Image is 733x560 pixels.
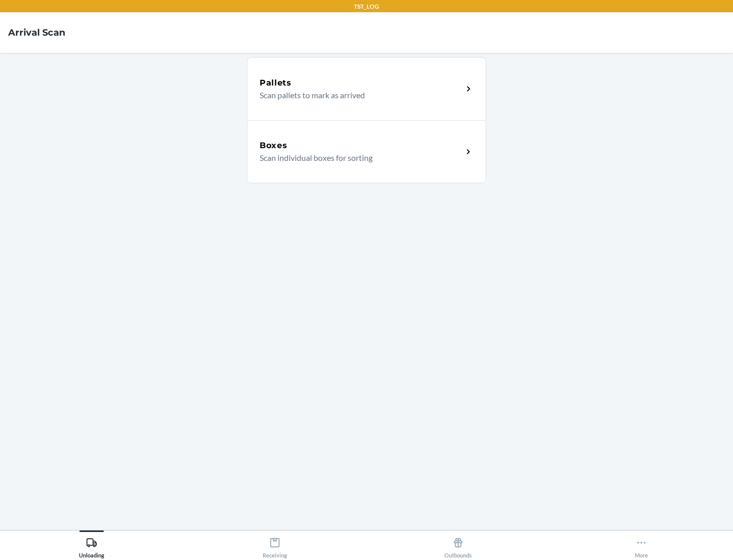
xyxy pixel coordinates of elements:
h5: Pallets [260,77,292,89]
div: Receiving [263,533,287,558]
p: Scan individual boxes for sorting [260,152,455,164]
a: BoxesScan individual boxes for sorting [247,120,486,183]
button: Receiving [183,530,366,558]
h5: Boxes [260,139,288,152]
button: More [550,530,733,558]
div: Outbounds [444,533,472,558]
a: PalletsScan pallets to mark as arrived [247,57,486,120]
button: Outbounds [366,530,550,558]
div: Unloading [79,533,104,558]
div: More [635,533,648,558]
p: TST_LOG [354,2,379,11]
h4: Arrival Scan [8,26,65,39]
p: Scan pallets to mark as arrived [260,89,455,101]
